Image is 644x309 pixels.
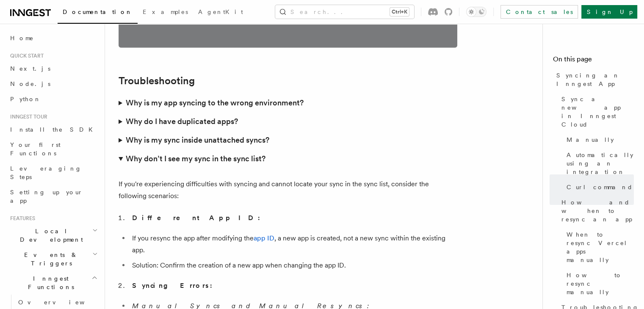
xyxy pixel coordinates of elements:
span: Documentation [63,8,133,15]
a: Leveraging Steps [7,161,100,185]
a: Setting up your app [7,185,100,208]
button: Local Development [7,223,100,247]
li: Solution: Confirm the creation of a new app when changing the app ID. [130,259,457,271]
span: Inngest tour [7,113,47,120]
a: Node.js [7,76,100,91]
span: Inngest Functions [7,274,91,291]
summary: Why is my app syncing to the wrong environment? [119,94,457,112]
span: Overview [18,299,105,306]
span: Python [10,96,41,102]
a: Documentation [58,3,138,24]
span: Quick start [7,52,44,59]
a: AgentKit [193,3,248,23]
span: AgentKit [198,8,243,15]
span: Manually [567,135,614,144]
span: When to resync Vercel apps manually [567,230,634,264]
p: If you're experiencing difficulties with syncing and cannot locate your sync in the sync list, co... [119,178,457,202]
a: Automatically using an integration [563,147,634,179]
a: Sync a new app in Inngest Cloud [558,91,634,132]
a: app ID [254,234,274,242]
span: How and when to resync an app [561,198,634,223]
summary: Why is my sync inside unattached syncs? [119,131,457,149]
a: Contact sales [500,5,578,19]
strong: Different App ID: [132,214,265,222]
a: Manually [563,132,634,147]
button: Events & Triggers [7,247,100,271]
span: Leveraging Steps [10,165,82,180]
span: Your first Functions [10,141,61,157]
a: Home [7,30,100,46]
span: Next.js [10,65,50,72]
summary: Why do I have duplicated apps? [119,112,457,131]
a: How and when to resync an app [558,195,634,227]
a: Syncing an Inngest App [553,68,634,91]
a: When to resync Vercel apps manually [563,227,634,268]
strong: Syncing Errors: [132,281,217,290]
h3: Why is my app syncing to the wrong environment? [126,97,304,109]
span: How to resync manually [567,271,634,296]
button: Toggle dark mode [466,7,486,17]
span: Node.js [10,80,50,87]
span: Home [10,34,34,42]
span: Curl command [567,183,633,191]
a: Next.js [7,61,100,76]
a: Sign Up [581,5,637,19]
h3: Why is my sync inside unattached syncs? [126,134,269,146]
span: Setting up your app [10,189,83,204]
button: Search...Ctrl+K [275,5,414,19]
span: Local Development [7,227,92,244]
a: Examples [138,3,193,23]
a: How to resync manually [563,268,634,300]
span: Automatically using an integration [567,151,634,176]
a: Your first Functions [7,137,100,161]
span: Examples [143,8,188,15]
button: Inngest Functions [7,271,100,295]
span: Install the SDK [10,126,98,133]
a: Curl command [563,179,634,195]
kbd: Ctrl+K [390,8,409,16]
summary: Why don’t I see my sync in the sync list? [119,149,457,168]
a: Troubleshooting [119,75,195,87]
h3: Why don’t I see my sync in the sync list? [126,153,265,165]
li: If you resync the app after modifying the , a new app is created, not a new sync within the exist... [130,232,457,256]
a: Python [7,91,100,107]
h4: On this page [553,54,634,68]
a: Install the SDK [7,122,100,137]
span: Syncing an Inngest App [556,71,634,88]
span: Features [7,215,35,222]
h3: Why do I have duplicated apps? [126,116,238,127]
span: Events & Triggers [7,251,92,268]
span: Sync a new app in Inngest Cloud [561,95,634,129]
